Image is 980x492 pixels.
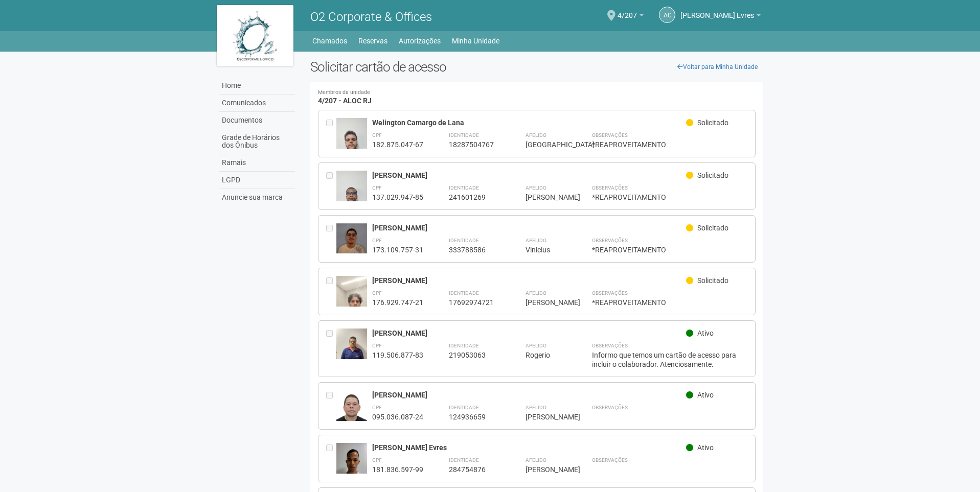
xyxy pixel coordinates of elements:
[336,223,367,253] img: user.jpg
[326,443,336,474] div: Entre em contato com a Aministração para solicitar o cancelamento ou 2a via
[526,290,546,296] strong: Apelido
[526,298,566,307] div: [PERSON_NAME]
[697,119,728,127] span: Solicitado
[358,34,388,48] a: Reservas
[326,390,336,421] div: Entre em contato com a Aministração para solicitar o cancelamento ou 2a via
[618,2,637,19] span: 4/207
[592,290,628,296] strong: Observações
[372,443,687,452] div: [PERSON_NAME] Evres
[449,350,500,360] div: 219053063
[372,245,423,254] div: 173.109.757-31
[217,5,293,66] img: logo.jpg
[526,238,546,243] strong: Apelido
[697,171,728,179] span: Solicitado
[336,118,367,173] img: user.jpg
[526,343,546,348] strong: Apelido
[372,329,687,338] div: [PERSON_NAME]
[336,443,367,484] img: user.jpg
[526,405,546,410] strong: Apelido
[592,140,748,149] div: *REAPROVEITAMENTO
[372,412,423,421] div: 095.036.087-24
[526,412,566,421] div: [PERSON_NAME]
[680,2,754,19] span: Armando Conceição Evres
[372,118,687,127] div: Welington Camargo de Lana
[326,276,336,307] div: Entre em contato com a Aministração para solicitar o cancelamento ou 2a via
[592,457,628,463] strong: Observações
[372,238,382,243] strong: CPF
[592,343,628,348] strong: Observações
[449,343,479,348] strong: Identidade
[372,171,687,180] div: [PERSON_NAME]
[372,343,382,348] strong: CPF
[326,329,336,369] div: Entre em contato com a Aministração para solicitar o cancelamento ou 2a via
[399,34,441,48] a: Autorizações
[372,140,423,149] div: 182.875.047-67
[372,457,382,463] strong: CPF
[526,245,566,254] div: Vinicius
[618,13,644,21] a: 4/207
[697,329,714,337] span: Ativo
[659,7,675,23] a: AC
[312,34,347,48] a: Chamados
[526,350,566,360] div: Rogerio
[526,457,546,463] strong: Apelido
[336,171,367,225] img: user.jpg
[592,185,628,191] strong: Observações
[219,77,295,95] a: Home
[592,245,748,254] div: *REAPROVEITAMENTO
[449,132,479,138] strong: Identidade
[372,465,423,474] div: 181.836.597-99
[372,405,382,410] strong: CPF
[318,90,756,96] small: Membros da unidade
[219,95,295,112] a: Comunicados
[449,465,500,474] div: 284754876
[219,172,295,189] a: LGPD
[219,154,295,172] a: Ramais
[697,443,714,452] span: Ativo
[449,298,500,307] div: 17692974721
[526,185,546,191] strong: Apelido
[219,112,295,129] a: Documentos
[310,10,432,24] span: O2 Corporate & Offices
[697,224,728,232] span: Solicitado
[672,59,763,75] a: Voltar para Minha Unidade
[680,13,761,21] a: [PERSON_NAME] Evres
[372,350,423,360] div: 119.506.877-83
[449,245,500,254] div: 333788586
[526,140,566,149] div: [GEOGRAPHIC_DATA]
[592,405,628,410] strong: Observações
[697,391,714,399] span: Ativo
[449,238,479,243] strong: Identidade
[372,290,382,296] strong: CPF
[336,329,367,369] img: user.jpg
[449,412,500,421] div: 124936659
[372,185,382,191] strong: CPF
[372,193,423,202] div: 137.029.947-85
[449,457,479,463] strong: Identidade
[592,298,748,307] div: *REAPROVEITAMENTO
[449,405,479,410] strong: Identidade
[449,185,479,191] strong: Identidade
[219,189,295,206] a: Anuncie sua marca
[326,118,336,149] div: Entre em contato com a Aministração para solicitar o cancelamento ou 2a via
[372,276,687,285] div: [PERSON_NAME]
[592,193,748,202] div: *REAPROVEITAMENTO
[336,390,367,428] img: user.jpg
[592,238,628,243] strong: Observações
[219,129,295,154] a: Grade de Horários dos Ônibus
[310,59,764,75] h2: Solicitar cartão de acesso
[372,298,423,307] div: 176.929.747-21
[592,132,628,138] strong: Observações
[452,34,499,48] a: Minha Unidade
[526,193,566,202] div: [PERSON_NAME]
[326,223,336,254] div: Entre em contato com a Aministração para solicitar o cancelamento ou 2a via
[592,350,748,369] div: Informo que temos um cartão de acesso para incluir o colaborador. Atenciosamente.
[372,132,382,138] strong: CPF
[326,171,336,202] div: Entre em contato com a Aministração para solicitar o cancelamento ou 2a via
[526,132,546,138] strong: Apelido
[372,223,687,232] div: [PERSON_NAME]
[449,140,500,149] div: 18287504767
[449,290,479,296] strong: Identidade
[697,276,728,285] span: Solicitado
[449,193,500,202] div: 241601269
